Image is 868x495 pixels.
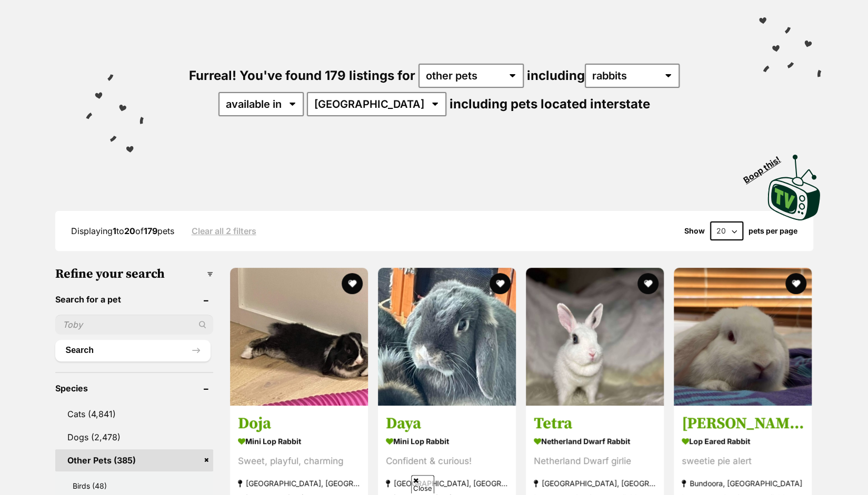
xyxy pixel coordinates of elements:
span: Show [684,227,705,235]
h3: Daya [386,413,508,433]
button: Search [55,340,211,361]
span: Displaying to of pets [71,226,174,236]
div: Netherland Dwarf girlie [534,454,656,468]
a: Dogs (2,478) [55,426,213,448]
header: Search for a pet [55,295,213,304]
button: favourite [786,273,807,294]
h3: Tetra [534,413,656,433]
img: Tetra - Netherland Dwarf Rabbit [526,268,664,406]
strong: Mini Lop Rabbit [386,433,508,449]
strong: Lop Eared Rabbit [682,433,804,449]
div: Sweet, playful, charming [238,454,360,468]
strong: Mini Lop Rabbit [238,433,360,449]
strong: Netherland Dwarf Rabbit [534,433,656,449]
a: Cats (4,841) [55,403,213,425]
button: favourite [637,273,659,294]
h3: Refine your search [55,267,213,281]
h3: [PERSON_NAME] [682,413,804,433]
strong: [GEOGRAPHIC_DATA], [GEOGRAPHIC_DATA] [534,476,656,490]
span: Furreal! You've found 179 listings for [189,68,415,83]
a: Other Pets (385) [55,449,213,471]
strong: 179 [144,226,157,236]
label: pets per page [749,227,797,235]
strong: [GEOGRAPHIC_DATA], [GEOGRAPHIC_DATA] [238,476,360,490]
button: favourite [490,273,511,294]
div: Confident & curious! [386,454,508,468]
div: sweetie pie alert [682,454,804,468]
a: Clear all 2 filters [192,226,256,236]
img: Dylan - Lop Eared Rabbit [674,268,812,406]
strong: 1 [113,226,116,236]
span: including [527,68,680,83]
span: including pets located interstate [450,96,650,112]
span: Close [411,475,434,493]
header: Species [55,383,213,393]
strong: 20 [124,226,135,236]
img: Daya - Mini Lop Rabbit [378,268,516,406]
h3: Doja [238,413,360,433]
a: Boop this! [769,145,821,222]
span: Boop this! [741,148,791,185]
strong: Bundoora, [GEOGRAPHIC_DATA] [682,476,804,490]
img: PetRescue TV logo [765,153,823,222]
strong: [GEOGRAPHIC_DATA], [GEOGRAPHIC_DATA] [386,476,508,490]
button: favourite [342,273,363,294]
input: Toby [55,315,213,335]
img: Doja - Mini Lop Rabbit [230,268,368,406]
